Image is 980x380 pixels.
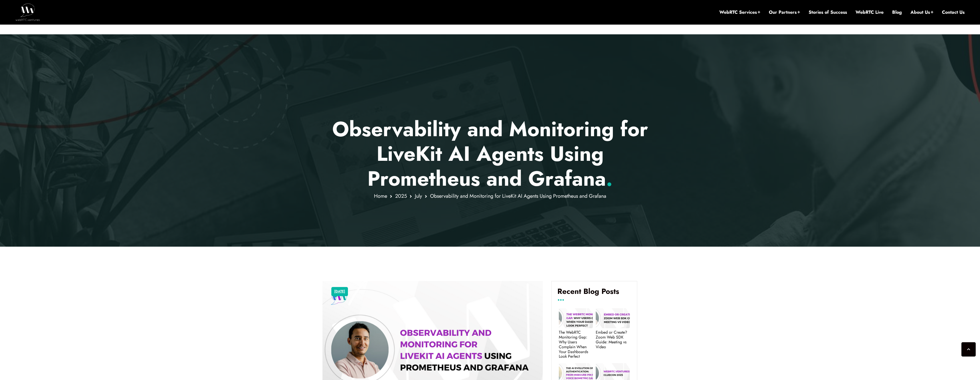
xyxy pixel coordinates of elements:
[334,288,345,295] a: [DATE]
[809,9,847,15] a: Stories of Success
[15,3,40,21] img: WebRTC.ventures
[395,192,407,200] a: 2025
[374,192,387,200] a: Home
[415,192,422,200] a: July
[596,330,630,349] a: Embed or Create? Zoom Web SDK Guide: Meeting vs Video
[942,9,965,15] a: Contact Us
[856,9,884,15] a: WebRTC Live
[322,117,658,191] p: Observability and Monitoring for LiveKit AI Agents Using Prometheus and Grafana
[559,330,593,359] a: The WebRTC Monitoring Gap: Why Users Complain When Your Dashboards Look Perfect
[769,9,800,15] a: Our Partners
[719,9,760,15] a: WebRTC Services
[430,192,606,200] span: Observability and Monitoring for LiveKit AI Agents Using Prometheus and Grafana
[557,287,631,300] h4: Recent Blog Posts
[606,164,613,193] span: .
[892,9,902,15] a: Blog
[910,9,933,15] a: About Us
